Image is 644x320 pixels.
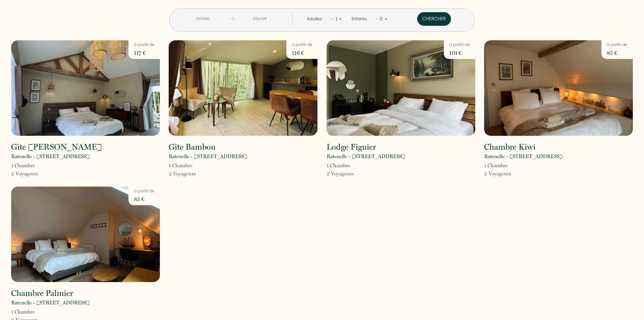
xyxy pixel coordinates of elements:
[11,308,38,316] p: 1 Chambre
[292,48,312,58] p: 116 €
[509,171,511,177] span: s
[484,40,633,136] img: rental-image
[177,12,229,25] input: Arrivée
[484,152,563,161] p: Ratenelle - [STREET_ADDRESS]
[134,188,154,194] p: à partir de
[449,42,470,48] p: à partir de
[169,143,216,151] h2: Gîte Bambou
[234,12,286,25] input: Départ
[11,40,160,136] img: rental-image
[11,143,102,151] h2: Gîte [PERSON_NAME]
[384,16,387,22] a: +
[449,48,470,58] p: 101 €
[339,16,342,22] a: +
[11,299,90,307] p: Ratenelle - [STREET_ADDRESS]
[11,162,38,170] p: 1 Chambre
[11,170,38,178] p: 2 Voyageur
[327,143,376,151] h2: Lodge Figuier
[484,162,511,170] p: 1 Chambre
[484,170,511,178] p: 2 Voyageur
[352,171,354,177] span: s
[332,16,334,22] a: -
[11,187,160,282] img: rental-image
[484,143,535,151] h2: Chambre Kiwi
[352,16,369,22] div: Enfants
[11,289,73,297] h2: Chambre Palmier
[378,14,384,24] div: 0
[134,42,154,48] p: à partir de
[169,170,196,178] p: 2 Voyageur
[169,152,247,161] p: Ratenelle - [STREET_ADDRESS]
[327,170,354,178] p: 2 Voyageur
[11,152,90,161] p: Ratenelle - [STREET_ADDRESS]
[376,16,378,22] a: -
[327,152,405,161] p: Ratenelle - [STREET_ADDRESS]
[327,162,354,170] p: 1 Chambre
[417,12,451,26] button: Chercher
[229,16,234,21] img: guests
[194,171,196,177] span: s
[292,42,312,48] p: à partir de
[134,48,154,58] p: 117 €
[169,40,317,136] img: rental-image
[169,162,196,170] p: 1 Chambre
[334,14,339,24] div: 1
[607,48,627,58] p: 85 €
[607,42,627,48] p: à partir de
[134,194,154,204] p: 85 €
[307,16,325,22] div: Adultes
[327,40,475,136] img: rental-image
[36,171,38,177] span: s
